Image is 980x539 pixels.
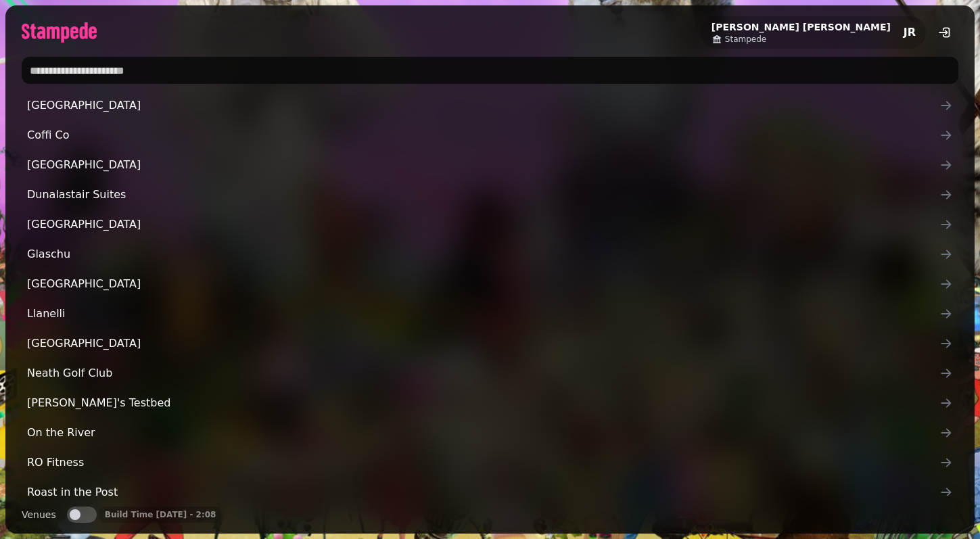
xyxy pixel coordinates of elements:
p: Build Time [DATE] - 2:08 [105,509,216,520]
img: logo [22,22,97,43]
a: Coffi Co [22,122,958,149]
span: [GEOGRAPHIC_DATA] [27,335,939,352]
a: Stampede [711,34,891,45]
span: [GEOGRAPHIC_DATA] [27,97,939,114]
a: Roast in the Post [22,479,958,506]
a: [GEOGRAPHIC_DATA] [22,151,958,179]
button: logout [931,19,958,46]
span: [GEOGRAPHIC_DATA] [27,276,939,292]
a: Neath Golf Club [22,360,958,387]
h2: [PERSON_NAME] [PERSON_NAME] [711,20,891,34]
span: Stampede [725,34,766,45]
span: Dunalastair Suites [27,187,939,203]
a: RO Fitness [22,449,958,476]
a: On the River [22,419,958,446]
a: Llanelli [22,300,958,327]
span: [GEOGRAPHIC_DATA] [27,216,939,233]
a: Dunalastair Suites [22,181,958,208]
span: RO Fitness [27,454,939,471]
a: [PERSON_NAME]'s Testbed [22,390,958,417]
a: Glaschu [22,241,958,268]
a: [GEOGRAPHIC_DATA] [22,330,958,357]
a: [GEOGRAPHIC_DATA] [22,271,958,298]
span: Glaschu [27,246,939,262]
label: Venues [22,507,56,523]
a: [GEOGRAPHIC_DATA] [22,92,958,119]
span: Coffi Co [27,127,939,143]
span: On the River [27,425,939,441]
span: Neath Golf Club [27,365,939,381]
span: Roast in the Post [27,484,939,500]
span: Llanelli [27,306,939,322]
span: [PERSON_NAME]'s Testbed [27,395,939,411]
span: [GEOGRAPHIC_DATA] [27,157,939,173]
span: JR [904,27,916,38]
a: [GEOGRAPHIC_DATA] [22,211,958,238]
